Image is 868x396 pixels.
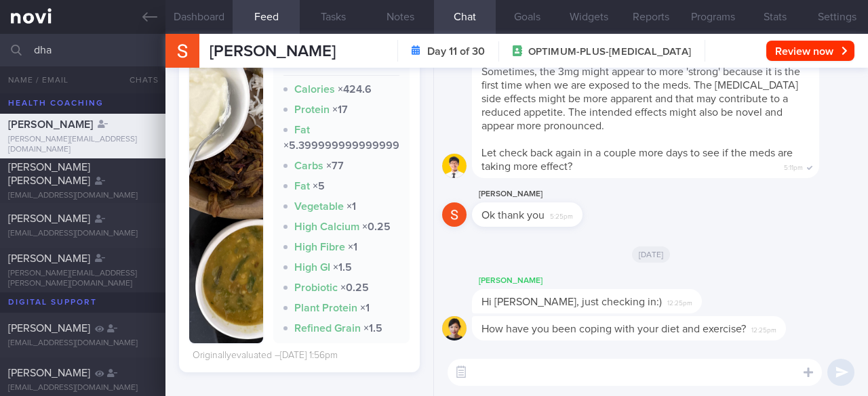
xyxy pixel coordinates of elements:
button: Chats [111,66,165,93]
span: 5:11pm [784,160,803,173]
span: 12:25pm [667,295,692,308]
div: [PERSON_NAME] [472,273,743,289]
span: [PERSON_NAME] [8,253,90,264]
strong: × 17 [332,104,348,115]
strong: × 1 [360,303,370,313]
span: Hi [PERSON_NAME], just checking in:) [481,296,662,307]
strong: Fat [294,125,310,135]
strong: × 1 [348,242,357,252]
strong: Day 11 of 30 [427,45,485,58]
span: Let check back again in a couple more days to see if the meds are taking more effect? [481,148,793,172]
strong: × 5.399999999999999 [283,140,399,151]
strong: High Calcium [294,221,359,232]
strong: × 0.25 [340,282,369,293]
span: [PERSON_NAME] [210,43,336,60]
span: Sometimes, the 3mg might appear to more 'strong' because it is the first time when we are exposed... [481,66,800,131]
span: [PERSON_NAME] [8,368,90,378]
div: [PERSON_NAME][EMAIL_ADDRESS][DOMAIN_NAME] [8,135,157,155]
span: [PERSON_NAME] [8,323,90,334]
strong: Carbs [294,160,323,171]
div: [EMAIL_ADDRESS][DOMAIN_NAME] [8,229,157,239]
strong: Probiotic [294,282,338,293]
strong: High GI [294,262,330,273]
strong: Calories [294,84,335,95]
span: 12:25pm [751,322,776,335]
div: [EMAIL_ADDRESS][DOMAIN_NAME] [8,191,157,201]
span: [PERSON_NAME] [8,119,93,130]
span: [PERSON_NAME] [PERSON_NAME] [8,162,90,186]
span: [PERSON_NAME] [8,213,90,224]
span: [DATE] [632,246,671,263]
div: [EMAIL_ADDRESS][DOMAIN_NAME] [8,338,157,349]
strong: × 0.25 [362,221,391,232]
strong: × 5 [313,181,325,192]
strong: × 424.6 [338,84,372,95]
div: Originally evaluated – [DATE] 1:56pm [193,350,338,362]
span: How have you been coping with your diet and exercise? [481,324,746,334]
div: [PERSON_NAME][EMAIL_ADDRESS][PERSON_NAME][DOMAIN_NAME] [8,269,157,289]
span: 5:25pm [550,208,573,221]
strong: Fat [294,181,310,192]
div: [EMAIL_ADDRESS][DOMAIN_NAME] [8,383,157,393]
strong: Vegetable [294,201,344,212]
strong: Protein [294,104,330,115]
strong: Refined Grain [294,323,361,334]
div: [PERSON_NAME] [472,186,623,202]
strong: High Fibre [294,242,345,252]
strong: × 1.5 [363,323,382,334]
strong: × 1 [347,201,356,212]
strong: × 1.5 [333,262,352,273]
span: Ok thank you [481,210,545,221]
button: Review now [766,41,854,61]
strong: Plant Protein [294,303,357,313]
strong: × 77 [326,160,344,171]
span: OPTIMUM-PLUS-[MEDICAL_DATA] [528,45,691,59]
